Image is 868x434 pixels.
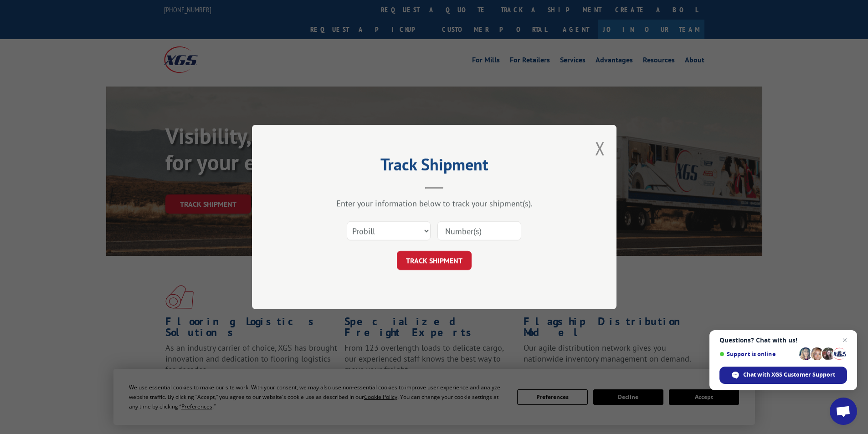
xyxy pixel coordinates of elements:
[719,367,847,384] div: Chat with XGS Customer Support
[839,335,850,346] span: Close chat
[298,158,571,175] h2: Track Shipment
[719,351,796,357] span: Support is online
[397,251,472,270] button: TRACK SHIPMENT
[719,337,847,344] span: Questions? Chat with us!
[743,371,835,379] span: Chat with XGS Customer Support
[595,136,605,160] button: Close modal
[437,221,521,240] input: Number(s)
[298,198,571,209] div: Enter your information below to track your shipment(s).
[830,398,857,425] div: Open chat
